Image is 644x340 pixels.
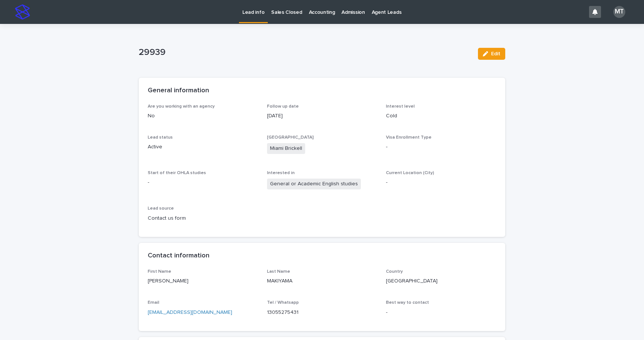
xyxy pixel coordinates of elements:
[386,112,496,120] p: Cold
[148,179,258,186] p: -
[386,104,415,109] span: Interest level
[386,309,496,316] p: -
[148,112,258,120] p: No
[386,269,403,274] span: Country
[148,171,206,175] span: Start of their OHLA studies
[148,300,159,305] span: Email
[267,143,305,154] span: Miami Brickell
[613,6,625,18] div: MT
[267,112,377,120] p: [DATE]
[478,48,505,60] button: Edit
[267,277,377,285] p: MAKIYAMA
[491,51,500,56] span: Edit
[148,214,258,222] p: Contact us form
[148,87,209,95] h2: General information
[267,171,295,175] span: Interested in
[386,179,496,186] p: -
[148,206,174,211] span: Lead source
[148,143,258,151] p: Active
[267,104,299,109] span: Follow up date
[148,135,173,140] span: Lead status
[386,135,432,140] span: Visa Enrollment Type
[267,269,290,274] span: Last Name
[386,277,496,285] p: [GEOGRAPHIC_DATA]
[148,252,209,260] h2: Contact information
[15,4,30,19] img: stacker-logo-s-only.png
[267,179,361,189] span: General or Academic English studies
[267,135,314,140] span: [GEOGRAPHIC_DATA]
[139,47,472,58] p: 29939
[148,269,171,274] span: First Name
[148,310,232,315] a: [EMAIL_ADDRESS][DOMAIN_NAME]
[386,143,496,151] p: -
[267,300,299,305] span: Tel / Whatsapp
[148,104,215,109] span: Are you working with an agency
[148,277,258,285] p: [PERSON_NAME]
[386,300,429,305] span: Best way to contact
[267,309,377,316] p: 13055275431
[386,171,434,175] span: Current Location (City)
